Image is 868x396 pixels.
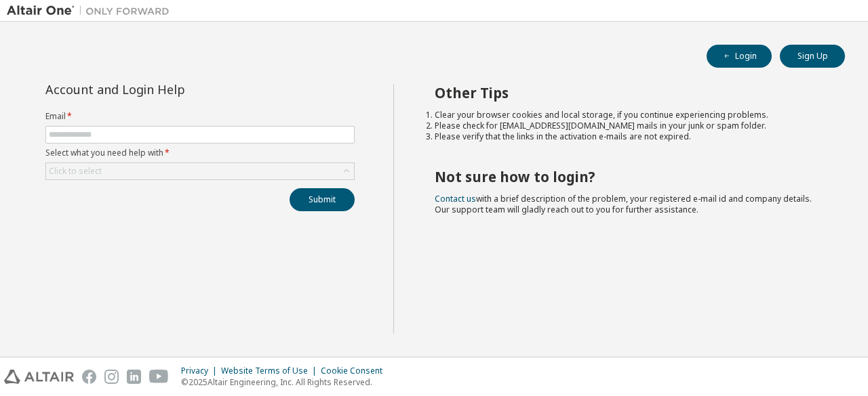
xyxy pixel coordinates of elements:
li: Please check for [EMAIL_ADDRESS][DOMAIN_NAME] mails in your junk or spam folder. [435,120,821,131]
h2: Not sure how to login? [435,168,821,185]
h2: Other Tips [435,84,821,102]
li: Please verify that the links in the activation e-mails are not expired. [435,131,821,142]
div: Website Terms of Use [221,366,321,376]
div: Privacy [181,366,221,376]
div: Account and Login Help [45,84,293,95]
img: youtube.svg [149,370,169,384]
label: Email [45,111,355,122]
div: Click to select [49,166,102,177]
button: Submit [290,188,355,211]
label: Select what you need help with [45,148,355,158]
div: Click to select [46,163,354,179]
button: Login [707,45,772,68]
img: linkedin.svg [127,370,141,384]
li: Clear your browser cookies and local storage, if you continue experiencing problems. [435,110,821,120]
img: altair_logo.svg [4,370,74,384]
a: Contact us [435,193,476,204]
span: with a brief description of the problem, your registered e-mail id and company details. Our suppo... [435,193,812,215]
p: © 2025 Altair Engineering, Inc. All Rights Reserved. [181,376,391,388]
div: Cookie Consent [321,366,391,376]
img: instagram.svg [104,370,119,384]
img: facebook.svg [82,370,96,384]
button: Sign Up [780,45,845,68]
img: Altair One [7,4,176,18]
